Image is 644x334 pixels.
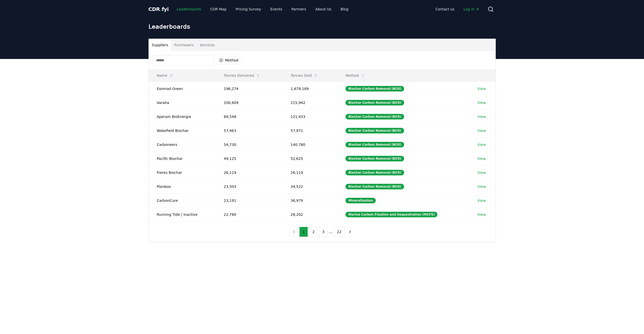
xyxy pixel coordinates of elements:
[149,39,171,51] button: Suppliers
[216,193,283,207] td: 23,191
[216,165,283,179] td: 26,119
[160,6,162,12] span: .
[283,165,338,179] td: 26,119
[283,207,338,221] td: 28,202
[329,229,333,235] li: ...
[345,86,404,92] div: Biochar Carbon Removal (BCR)
[477,198,486,203] a: View
[220,70,265,81] button: Tonnes Delivered
[216,96,283,110] td: 100,609
[477,212,486,217] a: View
[283,124,338,138] td: 57,971
[173,5,205,14] a: Leaderboards
[216,124,283,138] td: 57,963
[232,5,265,14] a: Pricing Survey
[477,128,486,133] a: View
[216,138,283,151] td: 54,730
[149,151,216,165] td: Pacific Biochar
[149,110,216,124] td: Aperam BioEnergia
[319,227,328,237] button: 3
[149,179,216,193] td: Planboo
[149,165,216,179] td: Freres Biochar
[216,82,283,96] td: 196,274
[148,6,169,12] span: CDR fyi
[283,138,338,151] td: 140,780
[334,227,345,237] button: 22
[197,39,218,51] button: Services
[309,227,318,237] button: 2
[149,124,216,138] td: Wakefield Biochar
[216,207,283,221] td: 22,780
[287,70,322,81] button: Tonnes Sold
[149,138,216,151] td: Carboneers
[345,142,404,147] div: Biochar Carbon Removal (BCR)
[266,5,286,14] a: Events
[283,179,338,193] td: 34,522
[149,207,216,221] td: Running Tide | Inactive
[171,39,197,51] button: Purchasers
[431,5,458,14] a: Contact us
[149,96,216,110] td: Varaha
[345,212,437,217] div: Marine Carbon Fixation and Sequestration (MCFS)
[283,110,338,124] td: 121,433
[477,142,486,147] a: View
[283,193,338,207] td: 36,979
[477,86,486,91] a: View
[345,114,404,119] div: Biochar Carbon Removal (BCR)
[153,70,177,81] button: Name
[283,151,338,165] td: 52,625
[216,110,283,124] td: 89,548
[341,70,369,81] button: Method
[345,198,376,203] div: Mineralization
[216,56,242,64] button: Method
[173,5,352,14] nav: Main
[287,5,310,14] a: Partners
[149,193,216,207] td: CarbonCure
[346,227,354,237] button: next page
[206,5,230,14] a: CDR Map
[311,5,335,14] a: About Us
[477,100,486,105] a: View
[299,227,308,237] button: 1
[345,128,404,133] div: Biochar Carbon Removal (BCR)
[464,7,479,12] span: Log in
[477,114,486,119] a: View
[148,22,496,31] h1: Leaderboards
[345,170,404,175] div: Biochar Carbon Removal (BCR)
[431,5,483,14] nav: Main
[283,82,338,96] td: 1,679,189
[149,82,216,96] td: Exomad Green
[216,179,283,193] td: 23,503
[477,184,486,189] a: View
[345,184,404,189] div: Biochar Carbon Removal (BCR)
[459,5,483,14] a: Log in
[345,156,404,161] div: Biochar Carbon Removal (BCR)
[337,5,353,14] a: Blog
[477,170,486,175] a: View
[283,96,338,110] td: 215,942
[345,100,404,105] div: Biochar Carbon Removal (BCR)
[148,6,169,13] a: CDR.fyi
[216,151,283,165] td: 49,125
[477,156,486,161] a: View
